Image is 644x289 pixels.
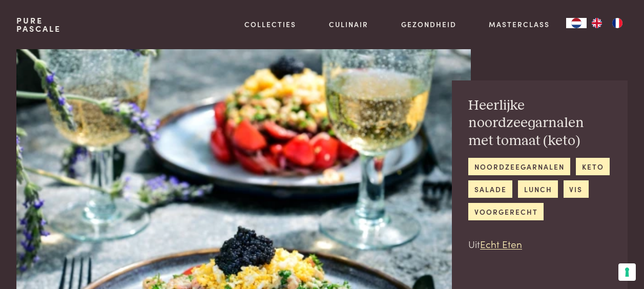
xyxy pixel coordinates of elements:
[607,18,628,28] a: FR
[566,18,587,28] a: NL
[566,18,628,28] aside: Language selected: Nederlands
[468,237,611,252] p: Uit
[244,19,296,30] a: Collecties
[489,19,550,30] a: Masterclass
[468,180,512,197] a: salade
[576,158,610,175] a: keto
[587,18,628,28] ul: Language list
[587,18,607,28] a: EN
[564,180,589,197] a: vis
[468,97,611,150] h2: Heerlijke noordzeegarnalen met tomaat (keto)
[566,18,587,28] div: Language
[16,16,61,33] a: PurePascale
[468,203,544,220] a: voorgerecht
[518,180,558,197] a: lunch
[480,237,522,251] a: Echt Eten
[329,19,368,30] a: Culinair
[468,158,570,175] a: noordzeegarnalen
[618,263,636,281] button: Uw voorkeuren voor toestemming voor trackingtechnologieën
[401,19,456,30] a: Gezondheid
